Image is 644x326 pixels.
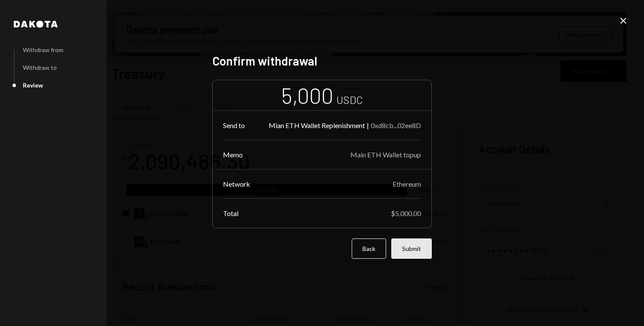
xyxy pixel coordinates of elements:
div: 0xd8cb...02ee8D [371,121,421,129]
div: Main ETH Wallet topup [350,150,421,159]
div: Review [23,81,43,89]
h2: Confirm withdrawal [212,53,432,69]
div: Total [223,209,238,217]
div: Ethereum [393,180,421,188]
div: Send to [223,121,245,129]
button: Submit [391,238,432,259]
div: $5,000.00 [391,209,421,217]
div: | [367,121,369,129]
button: Back [352,238,386,259]
div: 5,000 [281,82,333,109]
div: USDC [337,93,363,107]
div: Mian ETH Wallet Replenishment [269,121,365,129]
div: Withdraw from [23,46,63,53]
div: Withdraw to [23,64,57,71]
div: Network [223,180,250,188]
div: Memo [223,150,243,159]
